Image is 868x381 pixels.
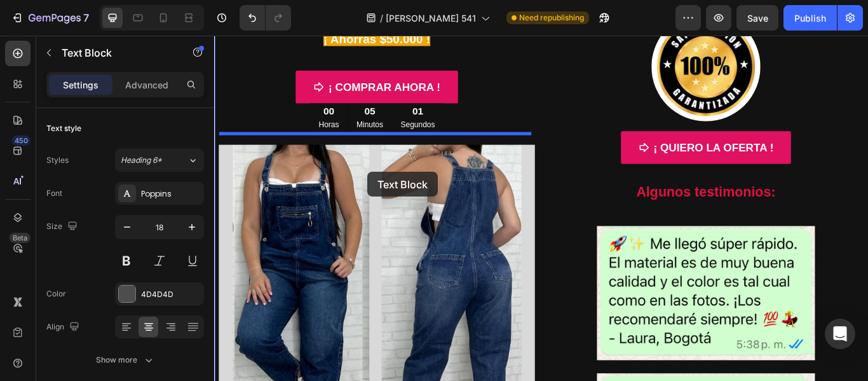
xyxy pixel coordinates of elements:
[783,5,837,31] button: Publish
[125,78,168,92] p: Advanced
[62,45,170,60] p: Text Block
[83,10,89,25] p: 7
[141,188,201,200] div: Poppins
[121,155,162,166] span: Heading 6*
[380,11,383,25] span: /
[96,354,155,366] div: Show more
[10,233,31,243] div: Beta
[115,149,204,172] button: Heading 6*
[141,289,201,300] div: 4D4D4D
[63,78,98,92] p: Settings
[736,5,778,31] button: Save
[214,36,868,381] iframe: Design area
[46,349,204,371] button: Show more
[519,12,584,24] span: Need republishing
[386,11,476,25] span: [PERSON_NAME] 541
[46,288,66,300] div: Color
[5,5,95,31] button: 7
[46,123,81,134] div: Text style
[12,135,31,146] div: 450
[46,319,82,336] div: Align
[747,13,768,24] span: Save
[46,188,62,199] div: Font
[240,5,291,31] div: Undo/Redo
[46,155,69,166] div: Styles
[825,319,855,349] div: Open Intercom Messenger
[46,218,80,235] div: Size
[794,11,826,25] div: Publish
